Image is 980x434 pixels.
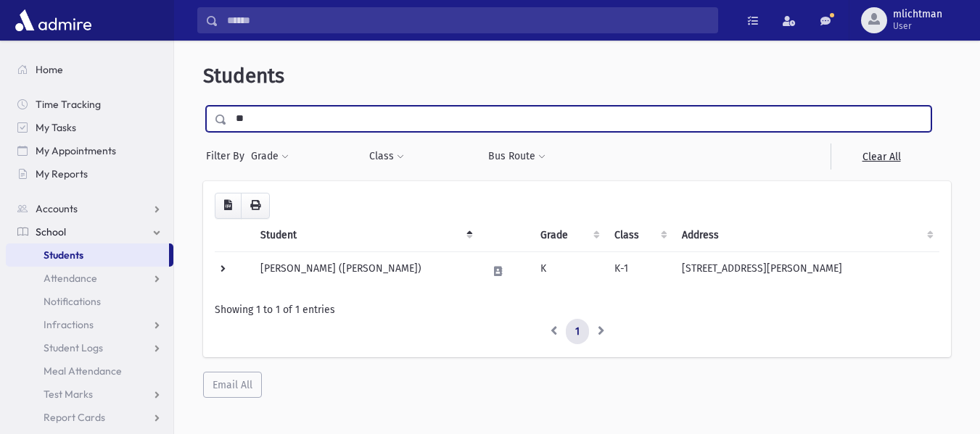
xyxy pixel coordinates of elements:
[6,313,173,336] a: Infractions
[6,267,173,290] a: Attendance
[12,6,95,35] img: AdmirePro
[6,243,169,267] a: Students
[44,272,97,285] span: Attendance
[36,167,88,180] span: My Reports
[606,251,673,291] td: K-1
[241,193,270,219] button: Print
[206,149,250,164] span: Filter By
[6,359,173,383] a: Meal Attendance
[44,364,122,377] span: Meal Attendance
[36,144,116,157] span: My Appointments
[252,219,478,252] th: Student: activate to sort column descending
[673,219,939,252] th: Address: activate to sort column ascending
[203,372,262,398] button: Email All
[252,251,478,291] td: [PERSON_NAME] ([PERSON_NAME])
[36,121,76,134] span: My Tasks
[6,220,173,243] a: School
[218,7,717,33] input: Search
[6,93,173,116] a: Time Tracking
[44,249,83,262] span: Students
[36,225,66,238] span: School
[6,58,173,81] a: Home
[6,162,173,185] a: My Reports
[215,193,242,219] button: CSV
[36,63,63,76] span: Home
[532,219,606,252] th: Grade: activate to sort column ascending
[44,411,105,424] span: Report Cards
[44,341,103,354] span: Student Logs
[44,318,94,331] span: Infractions
[6,383,173,406] a: Test Marks
[36,98,101,111] span: Time Tracking
[673,251,939,291] td: [STREET_ADDRESS][PERSON_NAME]
[203,64,284,88] span: Students
[44,295,101,308] span: Notifications
[566,319,589,345] a: 1
[532,251,606,291] td: K
[6,116,173,139] a: My Tasks
[487,143,546,170] button: Bus Route
[6,139,173,162] a: My Appointments
[831,143,931,170] a: Clear All
[250,143,289,170] button: Grade
[6,197,173,220] a: Accounts
[893,20,942,32] span: User
[368,143,405,170] button: Class
[6,336,173,359] a: Student Logs
[6,406,173,429] a: Report Cards
[215,302,939,317] div: Showing 1 to 1 of 1 entries
[6,290,173,313] a: Notifications
[893,9,942,20] span: mlichtman
[36,202,78,215] span: Accounts
[44,388,93,401] span: Test Marks
[606,219,673,252] th: Class: activate to sort column ascending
